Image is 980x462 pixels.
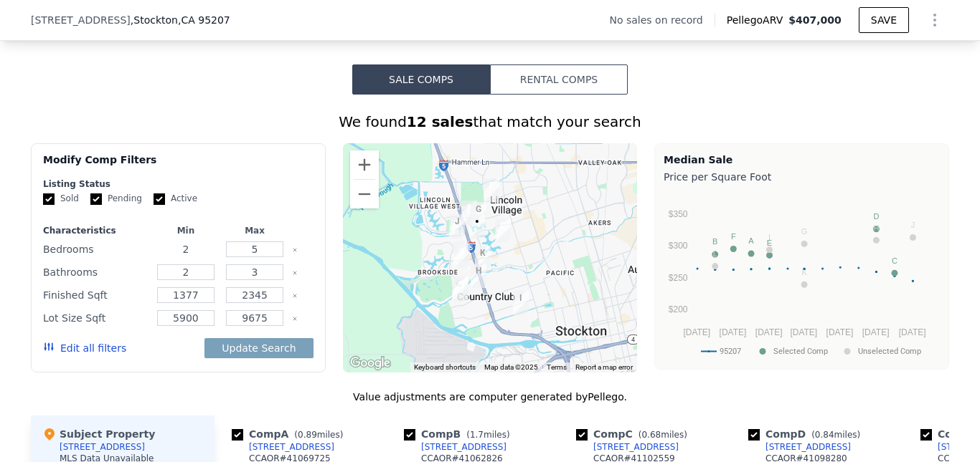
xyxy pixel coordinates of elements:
label: Pending [90,193,142,205]
button: Zoom in [350,150,379,179]
text: D [873,212,879,221]
text: $300 [669,241,688,251]
div: Value adjustments are computer generated by Pellego . [31,390,949,404]
text: C [892,256,897,265]
button: Clear [292,247,298,253]
div: Comp B [404,427,516,441]
a: Report a map error [575,363,633,371]
div: 3339 W Euclid Ave [453,277,468,302]
div: Min [154,225,217,236]
text: $350 [669,209,688,219]
button: Clear [292,293,298,299]
div: 2117 Lido Cir [495,218,511,243]
text: Selected Comp [773,347,828,356]
button: Zoom out [350,180,379,208]
text: A [748,236,754,245]
input: Active [154,193,165,205]
span: [STREET_ADDRESS] [31,13,131,27]
text: K [801,268,807,276]
button: Show Options [920,6,949,34]
button: Rental Comps [490,64,628,95]
div: [STREET_ADDRESS] [765,441,851,453]
div: 4564 Winding River Cir [453,241,468,266]
div: Comp C [576,427,693,441]
div: Finished Sqft [43,285,149,305]
div: No sales on record [609,13,714,27]
div: 2933 White Sand Ct [454,244,470,269]
a: [STREET_ADDRESS] [232,441,334,453]
div: [STREET_ADDRESS] [421,441,507,453]
text: I [768,233,771,241]
text: [DATE] [720,327,747,337]
div: We found that match your search [31,112,949,132]
span: ( miles) [806,430,866,440]
span: ( miles) [633,430,693,440]
div: Comp D [748,427,866,441]
div: 1845 Sheridan Way [484,178,499,203]
div: Lot Size Sqft [43,308,149,328]
text: H [873,223,879,232]
a: [STREET_ADDRESS] [748,441,851,453]
text: B [712,237,717,246]
text: F [731,232,736,241]
div: Bathrooms [43,262,149,282]
input: Pending [90,193,102,205]
div: A chart. [664,187,940,366]
div: Comp A [232,427,349,441]
div: Max [223,225,286,236]
label: Active [154,193,197,205]
button: Clear [292,316,298,322]
label: Sold [43,193,79,205]
div: 2726 De Ovan Ave [471,264,486,288]
button: Keyboard shortcuts [414,362,476,372]
div: 3522 Quail Lakes Dr [469,214,485,239]
input: Sold [43,193,55,205]
text: 95207 [720,347,741,356]
div: 3352 Princeton Ave [452,276,468,301]
text: L [713,249,717,258]
span: 1.7 [470,430,484,440]
div: [STREET_ADDRESS] [593,441,679,453]
div: 5867 Turtle Valley Dr [461,201,477,225]
div: 2565 Michaelangelo Dr [475,246,491,270]
a: Terms (opens in new tab) [547,363,567,371]
span: ( miles) [288,430,349,440]
text: [DATE] [790,327,817,337]
span: 0.89 [298,430,317,440]
button: SAVE [859,7,909,33]
button: Update Search [204,338,313,358]
img: Google [347,354,394,372]
strong: 12 sales [407,113,473,130]
button: Edit all filters [43,341,126,355]
text: $250 [669,273,688,283]
div: Bedrooms [43,239,149,259]
span: ( miles) [461,430,515,440]
div: 1528 Abbey Ct [513,291,529,315]
button: Sale Comps [352,64,490,95]
div: 3157 Autumn Chase Cir [449,214,465,239]
text: $200 [669,304,688,314]
span: Pellego ARV [727,13,789,27]
div: Price per Square Foot [664,167,940,187]
span: 0.68 [641,430,661,440]
span: , Stockton [131,13,230,27]
text: E [767,239,772,247]
text: G [801,227,808,236]
text: [DATE] [683,327,710,337]
div: Median Sale [664,153,940,167]
div: Subject Property [42,427,155,441]
div: Modify Comp Filters [43,153,314,178]
span: $407,000 [788,14,842,26]
div: [STREET_ADDRESS] [249,441,334,453]
div: 5826 Widgeon Ct [471,202,486,226]
text: Unselected Comp [858,347,921,356]
span: Map data ©2025 [484,363,538,371]
button: Clear [292,270,298,276]
text: [DATE] [826,327,854,337]
div: [STREET_ADDRESS] [60,441,145,453]
span: 0.84 [815,430,834,440]
span: , CA 95207 [178,14,230,26]
div: Characteristics [43,225,149,236]
a: [STREET_ADDRESS] [576,441,679,453]
a: [STREET_ADDRESS] [404,441,507,453]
